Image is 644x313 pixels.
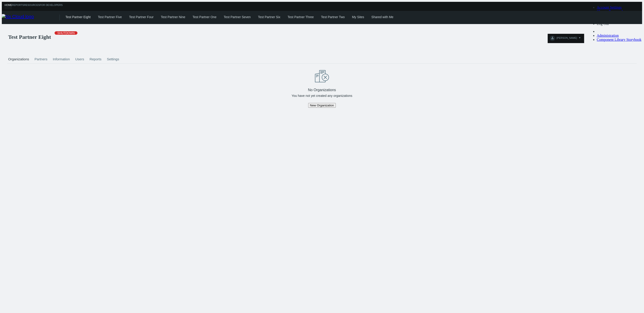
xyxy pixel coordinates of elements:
a: Change Password [597,10,623,13]
a: Resources [24,4,40,9]
a: Administration [597,34,619,37]
a: Test Partner Three [288,15,314,19]
a: Test Partner Nine [161,15,185,19]
a: Test Partner Seven [224,15,251,19]
a: Component Library Storybook [597,38,642,42]
a: Settings [106,51,120,67]
a: Test Partner Two [321,15,345,19]
h2: Test Partner Eight [8,34,51,40]
span: [PERSON_NAME] [557,37,577,42]
a: Reports [89,51,102,67]
a: Shared with Me [371,15,393,19]
a: Information [52,51,71,67]
div: No Organizations [308,88,336,92]
img: Nx Cloud logo [2,14,60,21]
button: [PERSON_NAME] [548,34,584,43]
a: For Developers [40,4,63,9]
a: Reports [12,4,24,9]
a: Test Partner One [192,15,216,19]
a: My Sites [352,15,364,19]
a: Test Partner Six [258,15,280,19]
a: Partners [34,51,48,67]
a: Test Partner Four [129,15,154,19]
a: Home [5,4,12,9]
button: New Organization [308,103,336,108]
a: SHUTDOWN [55,31,77,35]
div: You have not yet created any organizations [292,94,352,98]
a: Users [74,51,85,67]
a: Test Partner Five [98,15,122,19]
a: Organizations [7,51,30,67]
div: Test Partner Eight [65,15,91,23]
a: Account Settings [597,5,622,9]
